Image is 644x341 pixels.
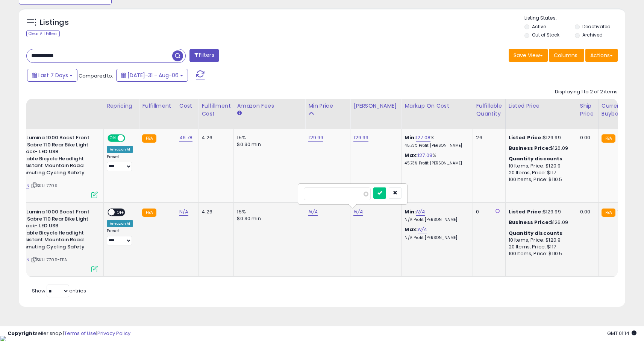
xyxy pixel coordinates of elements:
b: Business Price: [509,145,550,152]
span: [DATE]-31 - Aug-06 [127,72,179,79]
div: 10 Items, Price: $120.9 [509,237,571,244]
p: Listing States: [524,15,625,22]
span: Last 7 Days [38,72,68,79]
div: Listed Price [509,102,574,110]
div: $129.99 [509,209,571,215]
b: Listed Price: [509,134,543,141]
a: Privacy Policy [97,330,130,337]
span: Compared to: [79,72,113,79]
b: Listed Price: [509,208,543,215]
small: FBA [602,209,615,217]
div: Current Buybox Price [602,102,640,118]
b: NiteRider Lumina 1000 Boost Front Bike Light Sabre 110 Rear Bike Light Combo Pack- LED USB Rechar... [2,209,93,252]
small: FBA [142,209,156,217]
div: Markup on Cost [405,102,470,110]
b: Max: [405,226,418,233]
span: 129.99 [617,134,632,141]
button: Last 7 Days [27,69,77,82]
div: 26 [476,134,499,141]
button: Columns [549,49,584,62]
div: 4.26 [202,209,228,215]
p: N/A Profit [PERSON_NAME] [405,235,467,241]
b: Min: [405,134,416,141]
div: : [509,155,571,162]
label: Archived [582,32,603,38]
span: 129.99 [617,208,632,215]
small: FBA [602,134,615,143]
small: Amazon Fees. [237,110,241,117]
span: ON [108,135,118,142]
button: Filters [189,49,219,62]
button: Actions [585,49,618,62]
div: 100 Items, Price: $110.5 [509,250,571,257]
div: Cost [179,102,195,110]
b: Business Price: [509,219,550,226]
div: 0.00 [580,209,592,215]
div: % [405,152,467,166]
span: OFF [115,209,127,216]
div: 100 Items, Price: $110.5 [509,176,571,183]
div: % [405,134,467,148]
span: OFF [124,135,136,142]
div: 20 Items, Price: $117 [509,244,571,250]
h5: Listings [40,17,69,28]
a: N/A [418,226,427,233]
a: 127.08 [416,134,430,142]
div: [PERSON_NAME] [353,102,398,110]
div: $0.30 min [237,141,299,148]
div: Ship Price [580,102,595,118]
div: 10 Items, Price: $120.9 [509,163,571,169]
th: The percentage added to the cost of goods (COGS) that forms the calculator for Min & Max prices. [402,99,473,129]
button: [DATE]-31 - Aug-06 [116,69,188,82]
div: 15% [237,134,299,141]
a: N/A [353,208,362,216]
div: seller snap | | [8,330,130,337]
div: $126.09 [509,219,571,226]
b: Min: [405,208,416,215]
div: 15% [237,209,299,215]
div: : [509,230,571,237]
b: Quantity discounts [509,230,563,237]
p: 45.73% Profit [PERSON_NAME] [405,143,467,148]
div: Preset: [107,154,133,171]
div: Min Price [308,102,347,110]
div: $0.30 min [237,215,299,222]
div: Amazon AI [107,146,133,153]
div: 0 [476,209,499,215]
div: Repricing [107,102,136,110]
a: N/A [308,208,317,216]
div: Displaying 1 to 2 of 2 items [555,88,618,96]
div: 4.26 [202,134,228,141]
div: Fulfillment Cost [202,102,230,118]
span: 2025-08-14 01:14 GMT [607,330,636,337]
span: | SKU: 7709-FBA [30,257,67,263]
div: Amazon Fees [237,102,302,110]
div: $129.99 [509,134,571,141]
div: 0.00 [580,134,592,141]
a: 129.99 [353,134,368,142]
p: N/A Profit [PERSON_NAME] [405,217,467,222]
b: NiteRider Lumina 1000 Boost Front Bike Light Sabre 110 Rear Bike Light Combo Pack- LED USB Rechar... [2,134,93,178]
label: Deactivated [582,23,611,30]
p: 45.73% Profit [PERSON_NAME] [405,161,467,166]
b: Quantity discounts [509,155,563,162]
a: N/A [416,208,425,216]
span: Columns [554,52,577,59]
a: N/A [179,208,188,216]
div: Fulfillable Quantity [476,102,502,118]
label: Active [532,23,546,30]
strong: Copyright [8,330,35,337]
div: Fulfillment [142,102,173,110]
a: 46.78 [179,134,193,142]
a: 127.08 [418,152,432,159]
div: Preset: [107,228,133,245]
div: Clear All Filters [26,30,60,37]
small: FBA [142,134,156,143]
div: $126.09 [509,145,571,152]
div: 20 Items, Price: $117 [509,169,571,176]
b: Max: [405,152,418,159]
a: 129.99 [308,134,323,142]
div: Amazon AI [107,220,133,227]
a: Terms of Use [64,330,96,337]
button: Save View [509,49,548,62]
